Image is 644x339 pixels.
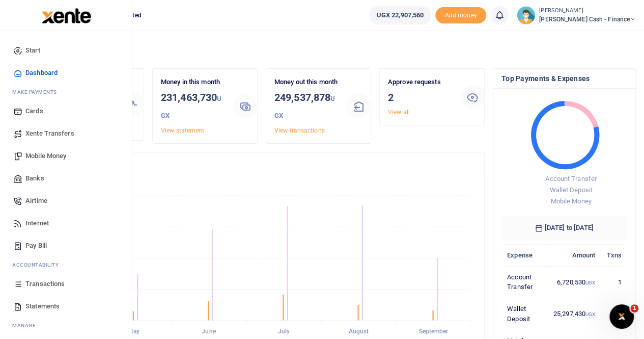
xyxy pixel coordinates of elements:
p: Money out this month [274,77,339,88]
a: Pay Bill [8,234,124,257]
a: Airtime [8,190,124,212]
li: M [8,318,124,333]
td: Account Transfer [501,266,548,298]
a: Cards [8,100,124,122]
span: Pay Bill [25,241,47,251]
span: anage [17,322,36,329]
h4: Hello Pricillah [39,44,636,55]
h6: [DATE] to [DATE] [501,216,627,240]
a: View transactions [274,127,325,134]
span: Airtime [25,196,47,206]
span: countability [20,261,59,269]
li: Toup your wallet [435,7,486,24]
a: profile-user [PERSON_NAME] [PERSON_NAME] Cash - Finance [517,6,636,24]
h3: 231,463,730 [161,90,225,123]
a: Banks [8,167,124,190]
a: Xente Transfers [8,122,124,145]
a: UGX 22,907,560 [369,6,431,24]
a: View statement [161,127,204,134]
a: Start [8,39,124,62]
th: Txns [601,244,627,266]
iframe: Intercom live chat [609,304,634,329]
small: UGX [274,95,335,119]
span: Account Transfer [545,175,597,182]
a: Internet [8,212,124,234]
td: Wallet Deposit [501,298,548,330]
span: Statements [25,301,60,311]
a: Add money [435,11,486,18]
span: Internet [25,218,49,228]
a: Mobile Money [8,145,124,167]
tspan: May [128,328,139,335]
tspan: September [418,328,449,335]
th: Expense [501,244,548,266]
img: logo-large [42,8,91,23]
span: Mobile Money [550,197,591,205]
img: profile-user [517,6,535,24]
td: 25,297,430 [548,298,601,330]
a: Statements [8,295,124,318]
small: UGX [585,280,595,285]
tspan: June [202,328,216,335]
span: Mobile Money [25,151,66,161]
span: Banks [25,173,44,184]
span: Dashboard [25,68,58,78]
p: Approve requests [388,77,452,88]
span: Start [25,45,40,56]
span: Transactions [25,279,65,289]
a: View all [388,109,410,116]
span: 1 [630,304,638,312]
span: Xente Transfers [25,128,74,139]
td: 1 [601,266,627,298]
a: Transactions [8,273,124,295]
a: Dashboard [8,62,124,84]
p: Money in this month [161,77,225,88]
h3: 2 [388,90,452,105]
h4: Transactions Overview [47,157,476,168]
span: UGX 22,907,560 [377,10,424,20]
h4: Top Payments & Expenses [501,73,627,84]
li: Wallet ballance [365,6,435,24]
small: UGX [161,95,221,119]
small: UGX [585,311,595,317]
span: Add money [435,7,486,24]
td: 6,720,530 [548,266,601,298]
span: Cards [25,106,43,116]
li: M [8,84,124,100]
td: 1 [601,298,627,330]
span: ake Payments [17,88,57,96]
span: [PERSON_NAME] Cash - Finance [539,15,636,24]
th: Amount [548,244,601,266]
li: Ac [8,257,124,273]
h3: 249,537,878 [274,90,339,123]
span: Wallet Deposit [549,186,592,194]
a: logo-small logo-large logo-large [41,11,91,19]
small: [PERSON_NAME] [539,7,636,15]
